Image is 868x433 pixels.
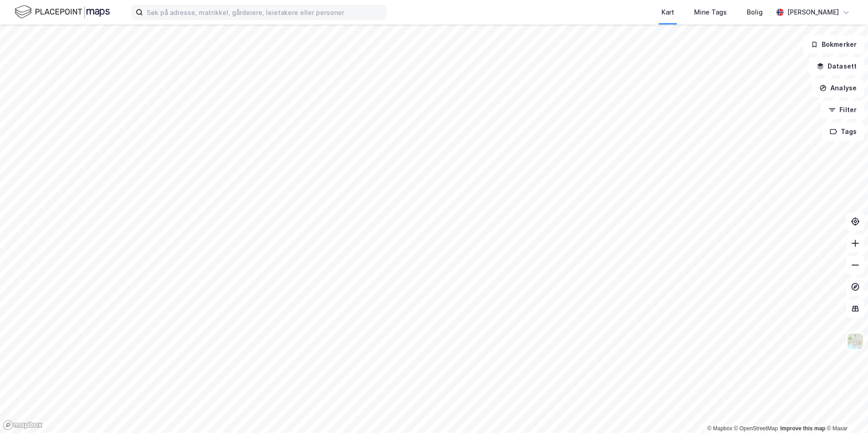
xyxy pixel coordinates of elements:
[734,425,778,432] a: OpenStreetMap
[823,389,868,433] iframe: Chat Widget
[143,5,385,19] input: Søk på adresse, matrikkel, gårdeiere, leietakere eller personer
[747,7,763,18] div: Bolig
[707,425,732,432] a: Mapbox
[3,420,43,430] a: Mapbox homepage
[812,79,864,97] button: Analyse
[822,123,864,141] button: Tags
[803,35,864,54] button: Bokmerker
[821,101,864,119] button: Filter
[823,389,868,433] div: Kontrollprogram for chat
[809,57,864,75] button: Datasett
[694,7,727,18] div: Mine Tags
[847,333,864,350] img: Z
[15,4,110,20] img: logo.f888ab2527a4732fd821a326f86c7f29.svg
[787,7,839,18] div: [PERSON_NAME]
[780,425,825,432] a: Improve this map
[661,7,674,18] div: Kart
